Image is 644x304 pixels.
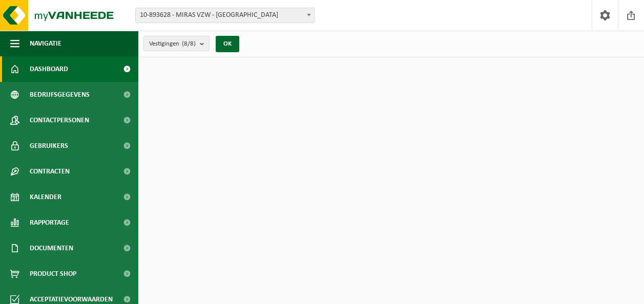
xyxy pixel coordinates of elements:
[136,8,314,23] span: 10-893628 - MIRAS VZW - KORTRIJK
[30,210,69,235] span: Rapportage
[30,261,76,287] span: Product Shop
[30,107,89,133] span: Contactpersonen
[30,82,90,107] span: Bedrijfsgegevens
[182,40,196,47] count: (8/8)
[30,184,61,210] span: Kalender
[30,159,70,184] span: Contracten
[30,31,61,56] span: Navigatie
[30,56,68,82] span: Dashboard
[135,8,315,23] span: 10-893628 - MIRAS VZW - KORTRIJK
[149,36,196,52] span: Vestigingen
[143,36,210,51] button: Vestigingen(8/8)
[30,133,68,159] span: Gebruikers
[216,36,239,52] button: OK
[30,235,73,261] span: Documenten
